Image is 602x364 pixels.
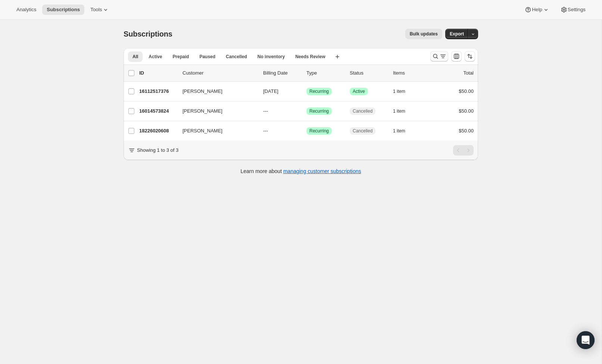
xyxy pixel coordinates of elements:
div: IDCustomerBilling DateTypeStatusItemsTotal [139,69,474,77]
span: --- [263,108,268,114]
p: Customer [183,69,257,77]
span: Help [532,7,542,13]
span: Prepaid [172,54,189,60]
span: 1 item [393,88,405,94]
span: Subscriptions [47,7,80,13]
p: 18226020608 [139,127,177,135]
button: Bulk updates [405,29,442,39]
span: Subscriptions [124,30,172,38]
p: ID [139,69,177,77]
p: Billing Date [263,69,300,77]
span: [DATE] [263,88,278,94]
div: Open Intercom Messenger [577,331,595,349]
button: 1 item [393,106,414,116]
span: $50.00 [459,128,474,134]
span: $50.00 [459,88,474,94]
button: Help [520,4,554,15]
p: 16014573824 [139,107,177,115]
div: Items [393,69,430,77]
span: Analytics [16,7,36,13]
span: Recurring [309,88,329,94]
p: Status [350,69,387,77]
button: 1 item [393,126,414,136]
span: No inventory [258,54,285,60]
div: Type [306,69,344,77]
button: [PERSON_NAME] [178,85,253,97]
button: Customize table column order and visibility [451,51,462,62]
p: 16112517376 [139,88,177,95]
button: Create new view [331,51,343,62]
div: 16014573824[PERSON_NAME]---SuccessRecurringCancelled1 item$50.00 [139,106,474,116]
span: Needs Review [295,54,325,60]
button: Export [445,29,468,39]
button: [PERSON_NAME] [178,105,253,117]
a: managing customer subscriptions [283,168,361,174]
span: 1 item [393,108,405,114]
button: Tools [86,4,114,15]
span: [PERSON_NAME] [183,107,222,115]
button: Subscriptions [42,4,84,15]
span: Tools [90,7,102,13]
button: Analytics [12,4,41,15]
span: Cancelled [226,54,247,60]
p: Total [464,69,474,77]
span: Bulk updates [410,31,438,37]
span: [PERSON_NAME] [183,127,222,135]
span: 1 item [393,128,405,134]
button: Settings [556,4,590,15]
div: 16112517376[PERSON_NAME][DATE]SuccessRecurringSuccessActive1 item$50.00 [139,86,474,97]
span: Cancelled [353,128,372,134]
p: Learn more about [241,167,361,175]
span: Paused [199,54,215,60]
span: Export [450,31,464,37]
button: Search and filter results [430,51,448,62]
span: Recurring [309,108,329,114]
span: --- [263,128,268,134]
span: [PERSON_NAME] [183,88,222,95]
div: 18226020608[PERSON_NAME]---SuccessRecurringCancelled1 item$50.00 [139,126,474,136]
button: Sort the results [465,51,475,62]
span: Active [353,88,365,94]
button: 1 item [393,86,414,97]
span: Settings [568,7,586,13]
span: Active [149,54,162,60]
span: Cancelled [353,108,372,114]
p: Showing 1 to 3 of 3 [137,147,178,154]
span: All [132,54,138,60]
button: [PERSON_NAME] [178,125,253,137]
span: $50.00 [459,108,474,114]
nav: Pagination [453,145,474,156]
span: Recurring [309,128,329,134]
